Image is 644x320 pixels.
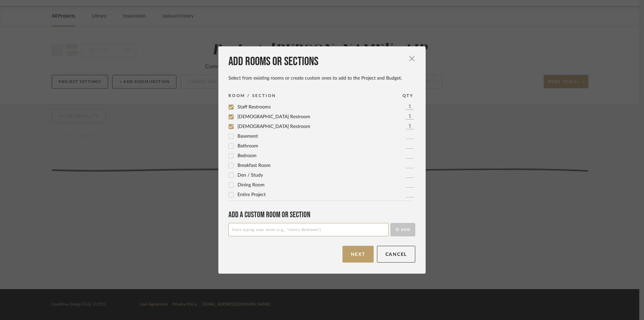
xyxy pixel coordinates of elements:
div: Add a Custom room or Section [228,210,415,220]
input: Start typing your room (e.g., “John’s Bedroom”) [228,223,389,236]
span: Bedroom [237,153,257,158]
span: [DEMOGRAPHIC_DATA] Restroom [237,115,310,119]
button: Add [390,223,415,236]
div: QTY [402,92,414,99]
span: Basement [237,134,258,139]
div: ROOM / SECTION [228,92,276,99]
button: Cancel [377,246,416,263]
div: Select from existing rooms or create custom ones to add to the Project and Budget. [228,75,415,81]
div: Add rooms or sections [228,54,415,69]
button: Next [342,246,374,263]
span: [DEMOGRAPHIC_DATA] Restroom [237,124,310,129]
span: Staff Restrooms [237,105,271,109]
span: Breakfast Room [237,163,271,168]
button: Close [405,52,419,65]
span: Dining Room [237,183,265,187]
span: Entire Project [237,192,266,197]
span: Bathroom [237,144,258,148]
span: Den / Study [237,173,263,178]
